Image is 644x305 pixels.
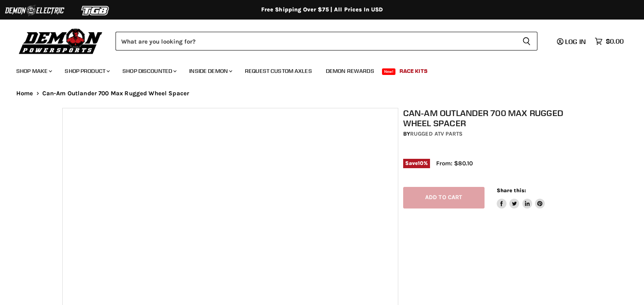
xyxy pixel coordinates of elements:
[393,63,434,79] a: Race Kits
[591,35,628,47] a: $0.00
[59,63,115,79] a: Shop Product
[116,32,537,50] form: Product
[65,3,126,18] img: TGB Logo 2
[565,37,586,46] span: Log in
[16,90,33,97] a: Home
[516,32,537,50] button: Search
[403,129,587,138] div: by
[497,187,526,193] span: Share this:
[16,26,105,55] img: Demon Powersports
[497,187,545,208] aside: Share this:
[403,108,587,128] h1: Can-Am Outlander 700 Max Rugged Wheel Spacer
[4,3,65,18] img: Demon Electric Logo 2
[10,59,622,79] ul: Main menu
[382,68,396,75] span: New!
[239,63,318,79] a: Request Custom Axles
[320,63,380,79] a: Demon Rewards
[418,160,424,166] span: 10
[183,63,237,79] a: Inside Demon
[436,160,473,167] span: From: $80.10
[116,32,516,50] input: Search
[410,130,463,137] a: Rugged ATV Parts
[42,90,190,97] span: Can-Am Outlander 700 Max Rugged Wheel Spacer
[403,159,430,168] span: Save %
[10,63,57,79] a: Shop Make
[553,38,591,45] a: Log in
[606,37,624,45] span: $0.00
[116,63,181,79] a: Shop Discounted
